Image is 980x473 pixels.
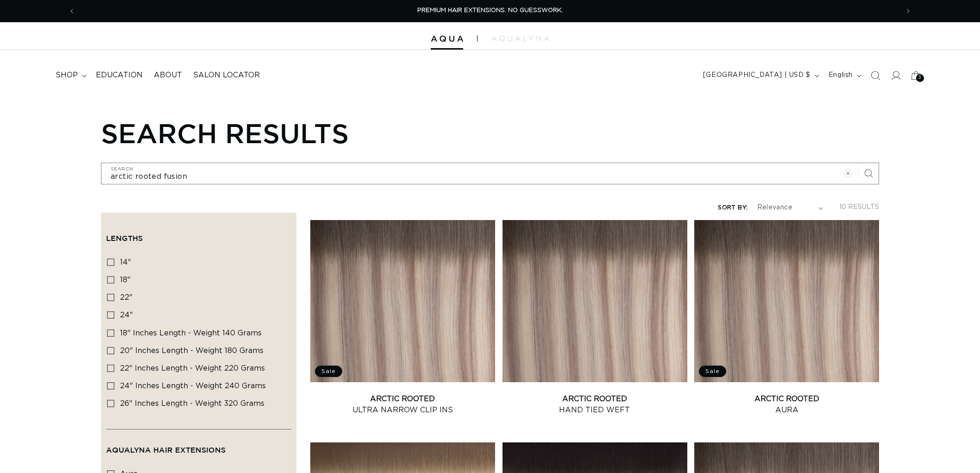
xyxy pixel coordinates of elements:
[101,163,879,184] input: Search
[503,393,687,416] a: Arctic Rooted Hand Tied Weft
[120,294,132,301] span: 22"
[56,70,78,80] span: shop
[310,393,495,416] a: Arctic Rooted Ultra Narrow Clip Ins
[417,7,563,13] span: PREMIUM HAIR EXTENSIONS. NO GUESSWORK.
[120,400,264,407] span: 26" Inches length - Weight 320 grams
[120,259,131,266] span: 14"
[193,70,260,80] span: Salon Locator
[101,117,879,149] h1: Search results
[858,163,879,183] button: Search
[703,70,810,80] span: [GEOGRAPHIC_DATA] | USD $
[96,70,143,80] span: Education
[120,311,133,319] span: 24"
[106,429,291,463] summary: AquaLyna Hair Extensions (0 selected)
[918,74,922,82] span: 3
[718,205,748,211] label: Sort by:
[50,65,90,86] summary: shop
[90,65,148,86] a: Education
[120,347,264,354] span: 20" Inches length - Weight 180 grams
[148,65,188,86] a: About
[106,218,291,251] summary: Lengths (0 selected)
[865,65,886,86] summary: Search
[431,36,463,42] img: Aqua Hair Extensions
[120,329,262,337] span: 18" Inches length - Weight 140 grams
[491,36,549,41] img: aqualyna.com
[154,70,182,80] span: About
[839,204,879,210] span: 10 results
[823,67,865,84] button: English
[106,446,226,454] span: AquaLyna Hair Extensions
[697,67,823,84] button: [GEOGRAPHIC_DATA] | USD $
[120,382,266,390] span: 24" Inches length - Weight 240 grams
[898,2,918,20] button: Next announcement
[694,393,879,416] a: Arctic Rooted Aura
[106,234,143,242] span: Lengths
[188,65,265,86] a: Salon Locator
[120,365,265,372] span: 22" Inches length - Weight 220 grams
[829,70,853,80] span: English
[120,276,131,284] span: 18"
[62,2,82,20] button: Previous announcement
[838,163,858,183] button: Clear search term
